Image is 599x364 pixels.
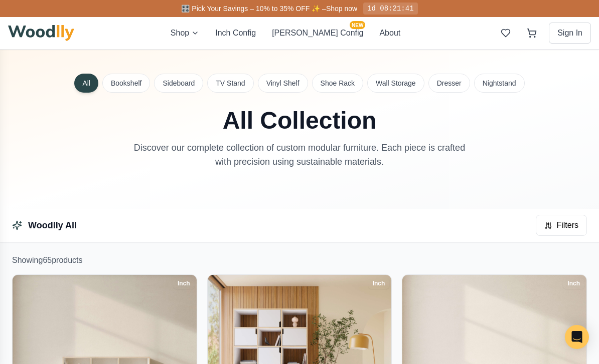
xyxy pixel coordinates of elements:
[258,74,308,93] button: Vinyl Shelf
[326,5,357,13] a: Shop now
[215,27,256,39] button: Inch Config
[563,278,584,289] div: Inch
[74,74,98,93] button: All
[556,219,578,231] span: Filters
[367,74,424,93] button: Wall Storage
[474,74,525,93] button: Nightstand
[12,254,587,266] p: Showing 65 product s
[28,220,77,230] a: Woodlly All
[102,74,150,93] button: Bookshelf
[428,74,470,93] button: Dresser
[536,215,587,236] button: Filters
[131,141,468,169] p: Discover our complete collection of custom modular furniture. Each piece is crafted with precisio...
[171,27,199,39] button: Shop
[173,278,195,289] div: Inch
[379,27,400,39] button: About
[272,27,363,39] button: [PERSON_NAME] ConfigNEW
[350,21,365,29] span: NEW
[8,109,591,133] h1: All Collection
[207,74,253,93] button: TV Stand
[565,325,589,349] div: Open Intercom Messenger
[8,25,74,41] img: Woodlly
[368,278,390,289] div: Inch
[312,74,363,93] button: Shoe Rack
[181,5,326,13] span: 🎛️ Pick Your Savings – 10% to 35% OFF ✨ –
[549,23,591,44] button: Sign In
[363,3,417,15] div: 1d 08:21:41
[154,74,203,93] button: Sideboard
